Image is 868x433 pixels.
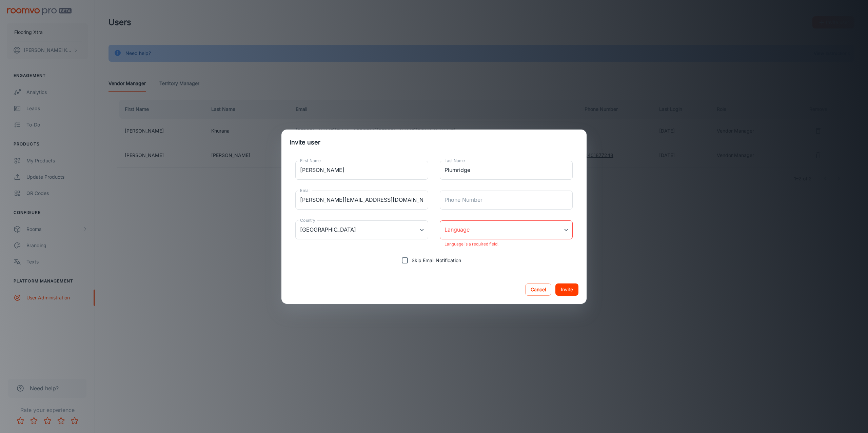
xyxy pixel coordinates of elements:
button: Invite [555,283,578,296]
label: Country [300,217,315,223]
label: Email [300,188,311,193]
label: First Name [300,158,321,163]
p: Language is a required field. [445,240,568,248]
span: Skip Email Notification [412,257,461,264]
div: [GEOGRAPHIC_DATA] [295,220,428,239]
button: Cancel [525,283,551,296]
label: Last Name [445,158,465,163]
h2: Invite user [281,130,587,155]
